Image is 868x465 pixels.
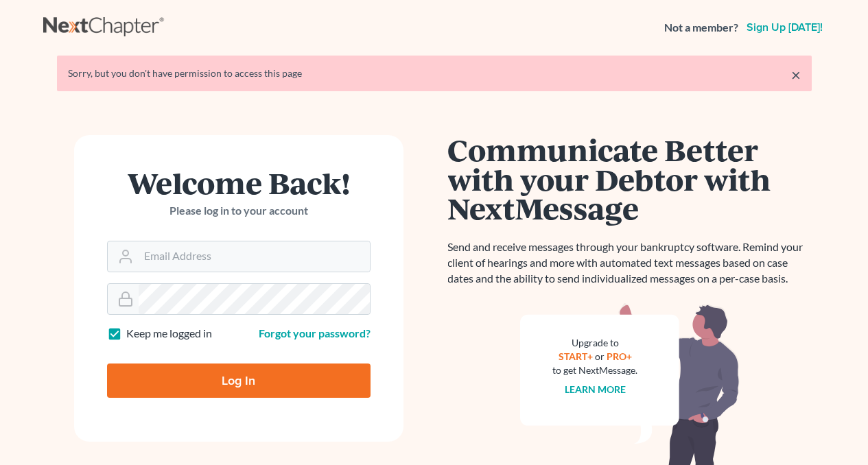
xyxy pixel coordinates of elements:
div: Sorry, but you don't have permission to access this page [68,67,801,80]
span: or [595,350,605,362]
p: Please log in to your account [107,203,371,219]
div: to get NextMessage. [553,363,638,377]
label: Keep me logged in [126,326,212,342]
input: Email Address [139,241,370,272]
a: Learn more [565,383,626,395]
div: Upgrade to [553,336,638,350]
a: PRO+ [607,350,632,362]
strong: Not a member? [664,20,738,36]
a: START+ [559,350,593,362]
p: Send and receive messages through your bankruptcy software. Remind your client of hearings and mo... [448,239,812,287]
a: × [791,67,801,83]
a: Forgot your password? [259,326,371,339]
input: Log In [107,363,371,398]
h1: Communicate Better with your Debtor with NextMessage [448,135,812,223]
a: Sign up [DATE]! [744,22,825,33]
h1: Welcome Back! [107,168,371,198]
